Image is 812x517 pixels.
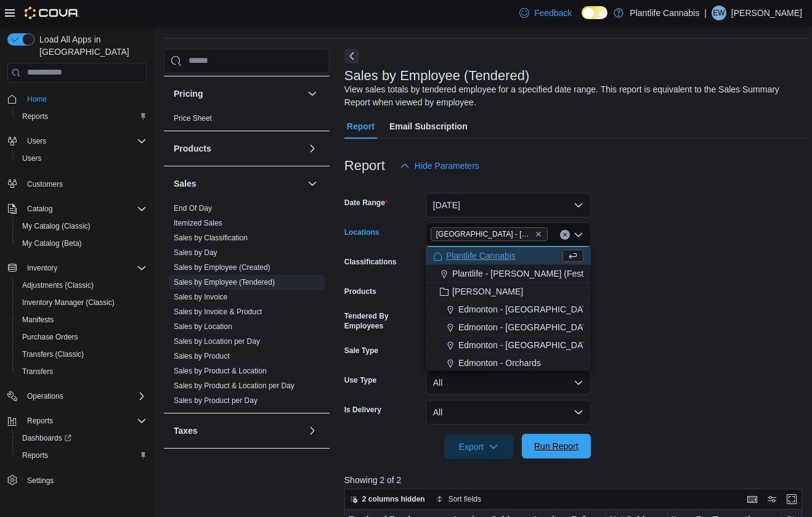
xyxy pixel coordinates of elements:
span: Price Sheet [174,113,212,123]
label: Locations [344,227,380,237]
button: Catalog [2,200,152,218]
button: Edmonton - [GEOGRAPHIC_DATA] [426,301,591,319]
span: Report [347,114,375,139]
a: Settings [22,473,59,488]
button: Sales [305,176,320,191]
button: My Catalog (Classic) [12,218,152,235]
button: Edmonton - [GEOGRAPHIC_DATA] [426,319,591,336]
span: Users [22,134,147,149]
span: Sales by Day [174,248,217,258]
a: Reports [17,109,53,124]
span: Manifests [22,315,54,325]
button: Sales [174,177,302,190]
button: Pricing [305,86,320,101]
a: End Of Day [174,204,212,213]
a: Inventory Manager (Classic) [17,295,120,310]
a: Itemized Sales [174,219,222,227]
span: Reports [22,450,48,460]
button: Reports [22,413,58,428]
div: View sales totals by tendered employee for a specified date range. This report is equivalent to t... [344,83,801,109]
span: Manifests [17,312,147,327]
span: Settings [27,476,54,486]
p: | [704,6,707,20]
span: Edmonton - [GEOGRAPHIC_DATA] [458,321,595,333]
span: Home [27,94,47,104]
button: Close list of options [574,230,583,240]
span: Purchase Orders [17,330,147,344]
p: [PERSON_NAME] [731,6,802,20]
a: Transfers [17,364,58,379]
button: Customers [2,174,152,192]
span: Transfers (Classic) [17,347,147,362]
span: Transfers (Classic) [22,349,84,359]
span: Reports [17,448,147,463]
span: Dark Mode [582,19,582,20]
h3: Products [174,142,211,155]
p: Plantlife Cannabis [630,6,699,20]
button: All [426,400,591,425]
span: Run Report [534,440,579,452]
button: [PERSON_NAME] [426,283,591,301]
button: Clear input [560,230,570,240]
span: Edmonton - [GEOGRAPHIC_DATA] [458,339,595,351]
button: Taxes [174,425,302,437]
span: Edmonton - Albany [431,227,548,241]
button: Reports [12,108,152,125]
label: Sale Type [344,346,378,356]
span: Reports [27,416,53,426]
button: Reports [2,412,152,429]
span: Sales by Employee (Tendered) [174,277,275,287]
span: Edmonton - [GEOGRAPHIC_DATA] [458,303,595,315]
span: [PERSON_NAME] [452,285,523,298]
button: Transfers (Classic) [12,346,152,363]
label: Products [344,287,376,296]
span: Sales by Product & Location [174,366,267,376]
h3: Pricing [174,88,203,100]
button: Export [444,434,513,459]
span: Inventory Manager (Classic) [22,298,115,307]
span: Dashboards [17,431,147,446]
span: Settings [22,473,147,488]
span: Inventory [27,263,57,273]
a: Manifests [17,312,59,327]
span: Reports [22,112,48,121]
h3: Taxes [174,425,198,437]
span: Inventory [22,261,147,275]
span: My Catalog (Classic) [22,221,91,231]
button: Next [344,49,359,63]
a: Sales by Invoice [174,293,227,301]
span: Export [452,434,506,459]
button: Home [2,90,152,108]
a: Sales by Product & Location per Day [174,381,294,390]
span: Adjustments (Classic) [22,280,94,290]
span: Sales by Location per Day [174,336,260,346]
a: Reports [17,448,53,463]
button: Plantlife Cannabis [426,247,591,265]
button: Plantlife - [PERSON_NAME] (Festival) [426,265,591,283]
span: Reports [17,109,147,124]
span: Load All Apps in [GEOGRAPHIC_DATA] [35,33,147,58]
span: Catalog [22,202,147,216]
button: Run Report [522,434,591,458]
label: Is Delivery [344,405,381,415]
a: Price Sheet [174,114,212,123]
button: Hide Parameters [395,153,484,178]
button: Enter fullscreen [784,492,799,507]
span: Sales by Location [174,322,232,332]
button: Edmonton - Orchards [426,354,591,372]
button: Products [174,142,302,155]
span: My Catalog (Beta) [17,236,147,251]
span: Customers [22,176,147,191]
h3: Sales by Employee (Tendered) [344,68,530,83]
button: 2 columns hidden [345,492,430,507]
a: Users [17,151,46,166]
span: Transfers [17,364,147,379]
button: Operations [22,389,68,404]
button: Adjustments (Classic) [12,277,152,294]
a: Sales by Product & Location [174,367,267,375]
a: Sales by Location [174,322,232,331]
span: My Catalog (Classic) [17,219,147,234]
button: Products [305,141,320,156]
span: End Of Day [174,203,212,213]
span: Hide Parameters [415,160,479,172]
